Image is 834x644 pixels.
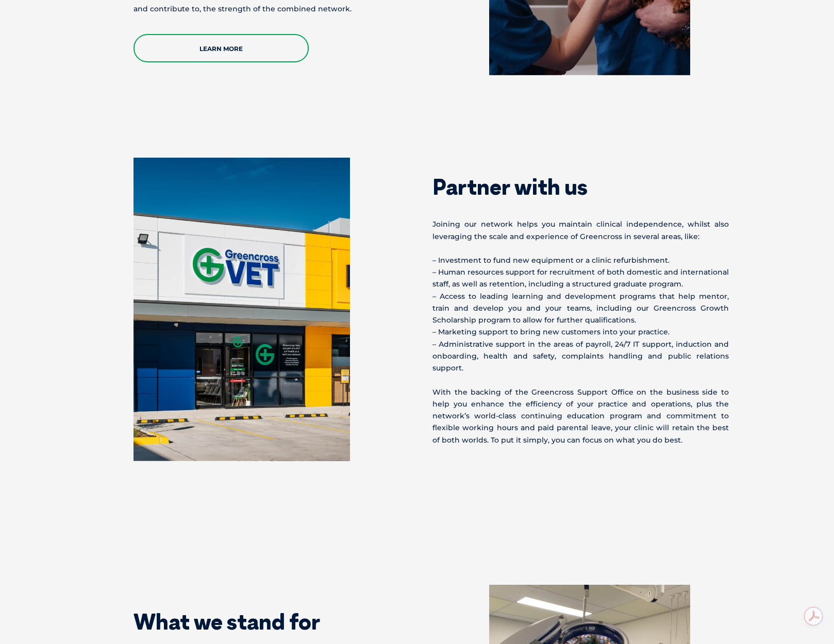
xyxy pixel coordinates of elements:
img: The outside of a Greencross Vet Clinic [134,158,350,461]
p: With the backing of the Greencross Support Office on the business side to help you enhance the ef... [432,386,729,446]
p: – Investment to fund new equipment or a clinic refurbishment. – Human resources support for recru... [432,255,729,374]
p: Joining our network helps you maintain clinical independence, whilst also leveraging the scale an... [432,218,729,242]
a: Learn More [134,34,309,62]
h2: What we stand for [134,611,407,633]
h2: Partner with us [432,176,729,198]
